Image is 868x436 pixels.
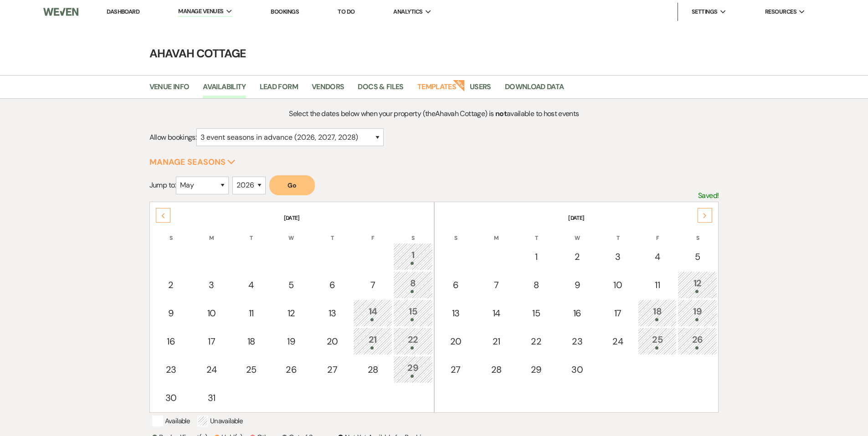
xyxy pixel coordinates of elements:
[197,391,226,405] div: 31
[436,223,476,242] th: S
[441,306,471,320] div: 13
[398,276,428,293] div: 8
[398,304,428,321] div: 15
[277,335,306,348] div: 19
[317,363,348,376] div: 27
[482,335,510,348] div: 21
[317,306,348,320] div: 13
[521,250,551,264] div: 1
[603,250,632,264] div: 3
[156,363,186,376] div: 23
[638,223,677,242] th: F
[441,278,471,292] div: 6
[441,335,471,348] div: 20
[156,391,186,405] div: 30
[603,278,632,292] div: 10
[178,7,223,16] span: Manage Venues
[317,278,348,292] div: 6
[197,416,243,426] p: Unavailable
[197,278,226,292] div: 3
[482,363,510,376] div: 28
[477,223,515,242] th: M
[317,335,348,348] div: 20
[272,223,311,242] th: W
[221,108,647,120] p: Select the dates below when your property (the Ahavah Cottage ) is available to host events
[312,223,353,242] th: T
[152,416,190,426] p: Available
[197,363,226,376] div: 24
[521,335,551,348] div: 22
[358,304,387,321] div: 14
[683,250,712,264] div: 5
[562,306,592,320] div: 16
[470,81,491,98] a: Users
[312,81,344,98] a: Vendors
[149,180,176,190] span: Jump to:
[260,81,298,98] a: Lead Form
[683,333,712,350] div: 26
[151,203,433,222] th: [DATE]
[643,304,672,321] div: 18
[197,335,226,348] div: 17
[106,46,762,61] h4: Ahavah Cottage
[107,8,139,15] a: Dashboard
[692,7,718,16] span: Settings
[237,306,266,320] div: 11
[269,175,315,195] button: Go
[398,333,428,350] div: 22
[277,278,306,292] div: 5
[393,7,422,16] span: Analytics
[237,278,266,292] div: 4
[156,306,186,320] div: 9
[358,81,403,98] a: Docs & Files
[277,306,306,320] div: 12
[441,363,471,376] div: 27
[338,8,354,15] a: To Do
[398,248,428,265] div: 1
[417,81,456,98] a: Templates
[237,363,266,376] div: 25
[643,250,672,264] div: 4
[516,223,556,242] th: T
[452,79,465,91] strong: New
[393,223,433,242] th: S
[482,278,510,292] div: 7
[192,223,231,242] th: M
[197,306,226,320] div: 10
[271,8,299,15] a: Bookings
[678,223,717,242] th: S
[683,276,712,293] div: 12
[203,81,246,98] a: Availability
[698,190,719,202] p: Saved!
[156,278,186,292] div: 2
[482,306,510,320] div: 14
[232,223,271,242] th: T
[562,335,592,348] div: 23
[358,278,387,292] div: 7
[358,363,387,376] div: 28
[358,333,387,350] div: 21
[436,203,718,222] th: [DATE]
[521,306,551,320] div: 15
[643,278,672,292] div: 11
[557,223,597,242] th: W
[353,223,392,242] th: F
[603,306,632,320] div: 17
[603,335,632,348] div: 24
[683,304,712,321] div: 19
[521,363,551,376] div: 29
[151,223,191,242] th: S
[149,81,190,98] a: Venue Info
[156,335,186,348] div: 16
[495,109,507,118] strong: not
[562,250,592,264] div: 2
[562,278,592,292] div: 9
[643,333,672,350] div: 25
[598,223,637,242] th: T
[149,158,236,166] button: Manage Seasons
[277,363,306,376] div: 26
[398,361,428,378] div: 29
[765,7,796,16] span: Resources
[237,335,266,348] div: 18
[149,132,196,142] span: Allow bookings:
